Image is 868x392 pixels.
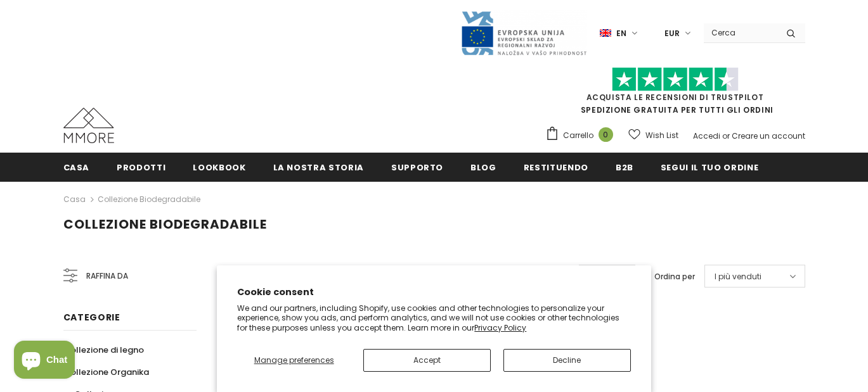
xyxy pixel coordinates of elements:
[273,161,364,174] span: La nostra storia
[117,153,165,181] a: Prodotti
[254,355,334,365] span: Manage preferences
[460,10,587,56] img: Javni Razpis
[704,23,777,42] input: Search Site
[693,130,720,141] a: Accedi
[599,127,613,142] span: 0
[661,153,758,181] a: Segui il tuo ordine
[63,311,120,324] span: Categorie
[86,269,128,283] span: Raffina da
[600,28,611,39] img: i-lang-1.png
[63,366,149,378] span: Collezione Organika
[391,161,443,174] span: supporto
[63,215,267,233] span: Collezione biodegradabile
[628,124,678,146] a: Wish List
[654,270,695,283] label: Ordina per
[661,161,758,174] span: Segui il tuo ordine
[273,153,364,181] a: La nostra storia
[117,161,165,174] span: Prodotti
[193,161,245,174] span: Lookbook
[722,130,730,141] span: or
[732,130,805,141] a: Creare un account
[63,108,114,143] img: Casi MMORE
[470,153,496,181] a: Blog
[63,153,90,181] a: Casa
[63,361,149,383] a: Collezione Organika
[545,126,619,145] a: Carrello 0
[63,161,90,174] span: Casa
[237,286,631,299] h2: Cookie consent
[470,161,496,174] span: Blog
[193,153,245,181] a: Lookbook
[645,129,678,142] span: Wish List
[98,194,200,205] a: Collezione biodegradabile
[237,303,631,333] p: We and our partners, including Shopify, use cookies and other technologies to personalize your ex...
[363,349,491,372] button: Accept
[237,349,351,372] button: Manage preferences
[715,270,761,283] span: I più venduti
[524,153,588,181] a: Restituendo
[503,349,631,372] button: Decline
[63,344,144,356] span: Collezione di legno
[616,27,626,40] span: en
[664,27,680,40] span: EUR
[616,161,633,174] span: B2B
[612,67,739,92] img: Fidati di Pilot Stars
[391,153,443,181] a: supporto
[524,161,588,174] span: Restituendo
[63,192,86,207] a: Casa
[460,27,587,38] a: Javni Razpis
[563,129,593,142] span: Carrello
[474,322,526,333] a: Privacy Policy
[616,153,633,181] a: B2B
[586,92,764,103] a: Acquista le recensioni di TrustPilot
[63,339,144,361] a: Collezione di legno
[10,341,79,382] inbox-online-store-chat: Shopify online store chat
[545,73,805,115] span: SPEDIZIONE GRATUITA PER TUTTI GLI ORDINI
